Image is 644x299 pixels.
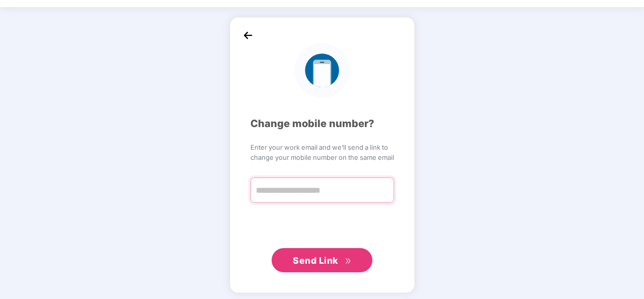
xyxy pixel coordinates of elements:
div: Change mobile number? [250,116,394,132]
span: change your mobile number on the same email [250,152,394,162]
span: Enter your work email and we’ll send a link to [250,142,394,152]
img: logo [294,43,349,98]
span: Send Link [293,255,338,266]
button: Send Linkdouble-right [272,248,372,272]
span: double-right [345,258,351,264]
img: back_icon [240,28,255,43]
